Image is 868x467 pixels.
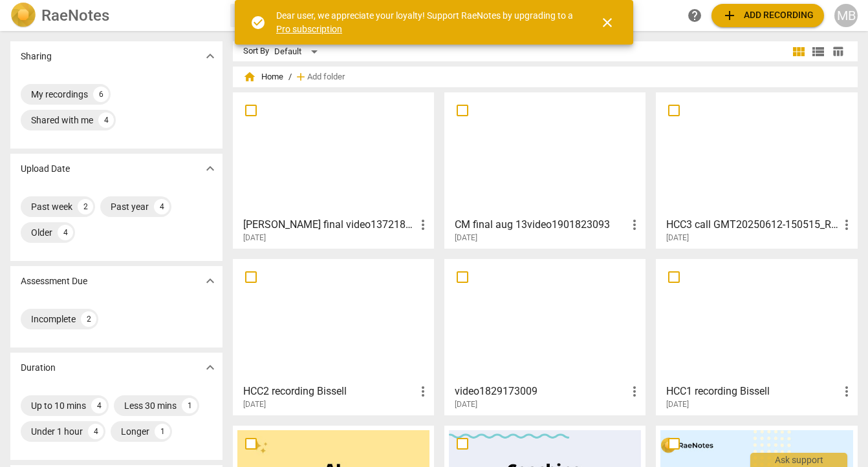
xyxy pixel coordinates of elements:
span: more_vert [839,217,854,233]
a: HCC3 call GMT20250612-150515_Recording_640x360[DATE] [660,97,852,243]
span: [DATE] [243,399,266,410]
h3: HCC3 call GMT20250612-150515_Recording_640x360 [666,217,838,233]
div: 6 [93,87,109,102]
span: Home [243,70,283,83]
p: Duration [21,361,56,375]
div: Under 1 hour [31,425,83,438]
a: LogoRaeNotes [10,3,220,28]
div: 1 [155,424,170,439]
button: Show more [201,47,220,66]
a: HCC2 recording Bissell[DATE] [237,264,429,410]
span: more_vert [839,384,854,399]
div: Longer [121,425,149,438]
p: Assessment Due [21,275,87,288]
span: expand_more [202,48,218,64]
div: 4 [58,225,73,240]
button: Upload [711,4,824,27]
button: Tile view [789,42,808,61]
div: Less 30 mins [124,399,177,412]
span: [DATE] [666,399,689,410]
div: Sort By [243,47,269,56]
button: Table view [828,42,847,61]
span: view_module [791,44,807,59]
h3: Dawn final video1372183797 [243,217,415,233]
span: expand_more [202,161,218,176]
a: Help [683,4,706,27]
div: Incomplete [31,313,76,326]
div: Dear user, we appreciate your loyalty! Support RaeNotes by upgrading to a [276,9,576,36]
span: more_vert [415,217,431,233]
span: [DATE] [455,399,477,410]
span: expand_more [202,273,218,289]
img: Logo [10,3,36,28]
a: CM final aug 13video1901823093[DATE] [449,97,641,243]
span: Add folder [307,72,345,82]
button: Close [592,7,623,38]
button: Show more [201,271,220,291]
h3: CM final aug 13video1901823093 [455,217,627,233]
span: [DATE] [455,233,477,244]
button: MB [834,4,858,27]
button: List view [808,42,828,61]
p: Sharing [21,50,52,63]
h3: HCC1 recording Bissell [666,384,838,399]
div: 4 [154,199,169,214]
span: view_list [810,44,826,59]
a: [PERSON_NAME] final video1372183797[DATE] [237,97,429,243]
div: Default [274,41,322,62]
p: Upload Date [21,162,70,176]
div: Older [31,226,52,239]
div: 4 [91,398,107,413]
h2: RaeNotes [41,6,109,25]
span: more_vert [415,384,431,399]
div: 2 [81,311,96,327]
h3: video1829173009 [455,384,627,399]
span: / [288,72,292,82]
span: Add recording [722,8,814,23]
span: add [294,70,307,83]
span: more_vert [627,384,642,399]
button: Show more [201,358,220,377]
h3: HCC2 recording Bissell [243,384,415,399]
span: expand_more [202,360,218,375]
span: [DATE] [243,233,266,244]
div: Past year [111,200,149,213]
div: My recordings [31,88,88,101]
div: Shared with me [31,114,93,127]
div: 1 [182,398,197,413]
div: 2 [78,199,93,214]
div: Up to 10 mins [31,399,86,412]
span: close [600,15,615,30]
a: video1829173009[DATE] [449,264,641,410]
a: Pro subscription [276,24,342,34]
span: home [243,70,256,83]
span: add [722,8,737,23]
span: more_vert [627,217,642,233]
div: Ask support [750,453,847,467]
div: 4 [98,112,114,128]
a: HCC1 recording Bissell[DATE] [660,264,852,410]
div: Past week [31,200,72,213]
span: [DATE] [666,233,689,244]
span: check_circle [250,15,266,30]
div: 4 [88,424,103,439]
button: Show more [201,159,220,178]
span: help [687,8,702,23]
span: table_chart [832,45,844,57]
